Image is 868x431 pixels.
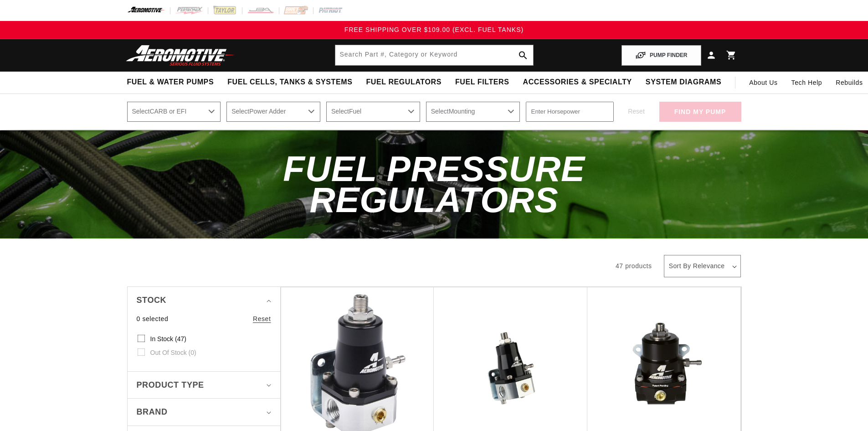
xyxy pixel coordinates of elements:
[127,102,221,122] select: CARB or EFI
[616,262,652,270] span: 47 products
[335,45,533,65] input: Search by Part Number, Category or Keyword
[137,314,169,324] span: 0 selected
[150,335,186,343] span: In stock (47)
[226,102,320,122] select: Power Adder
[749,79,777,86] span: About Us
[137,372,271,399] summary: Product type (0 selected)
[836,78,863,88] span: Rebuilds
[523,78,632,87] span: Accessories & Specialty
[516,72,639,93] summary: Accessories & Specialty
[426,102,520,122] select: Mounting
[283,149,585,220] span: Fuel Pressure Regulators
[791,78,822,88] span: Tech Help
[513,45,533,65] button: search button
[137,379,204,392] span: Product type
[221,72,359,93] summary: Fuel Cells, Tanks & Systems
[455,78,509,87] span: Fuel Filters
[646,78,721,87] span: System Diagrams
[253,314,271,324] a: Reset
[326,102,420,122] select: Fuel
[359,72,448,93] summary: Fuel Regulators
[137,399,271,426] summary: Brand (0 selected)
[448,72,516,93] summary: Fuel Filters
[344,26,524,33] span: FREE SHIPPING OVER $109.00 (EXCL. FUEL TANKS)
[742,72,784,93] a: About Us
[526,102,614,122] input: Enter Horsepower
[227,78,352,87] span: Fuel Cells, Tanks & Systems
[150,348,196,357] span: Out of stock (0)
[621,45,701,66] button: PUMP FINDER
[137,405,168,419] span: Brand
[120,72,221,93] summary: Fuel & Water Pumps
[785,72,829,93] summary: Tech Help
[366,78,441,87] span: Fuel Regulators
[137,287,271,314] summary: Stock (0 selected)
[123,45,237,66] img: Aeromotive
[639,72,728,93] summary: System Diagrams
[137,294,167,307] span: Stock
[127,78,214,87] span: Fuel & Water Pumps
